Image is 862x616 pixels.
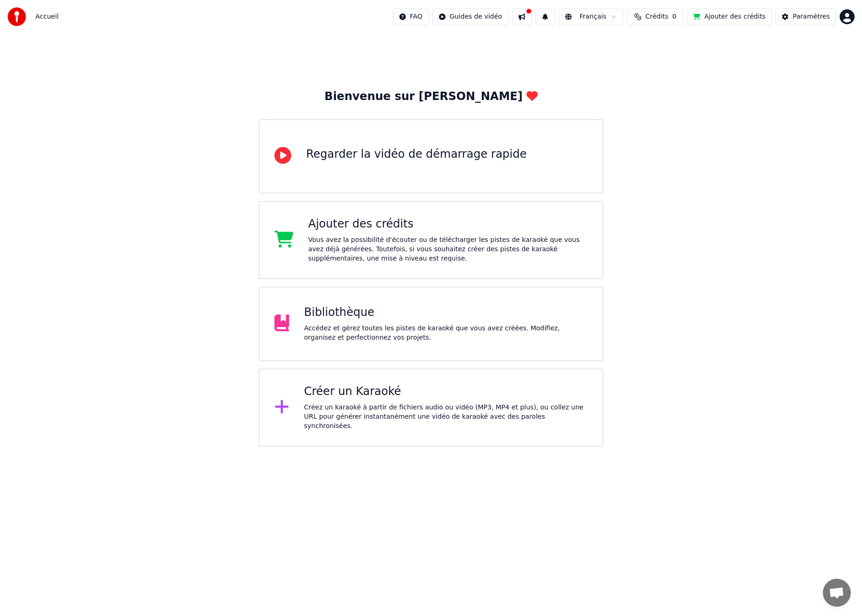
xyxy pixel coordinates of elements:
[672,12,677,21] span: 0
[306,147,527,162] div: Regarder la vidéo de démarrage rapide
[324,89,537,104] div: Bienvenue sur [PERSON_NAME]
[304,384,588,399] div: Créer un Karaoké
[687,8,772,25] button: Ajouter des crédits
[304,305,588,320] div: Bibliothèque
[775,8,836,25] button: Paramètres
[793,12,830,21] div: Paramètres
[432,8,508,25] button: Guides de vidéo
[627,8,683,25] button: Crédits0
[35,12,59,21] span: Accueil
[823,579,851,607] a: Ouvrir le chat
[645,12,668,21] span: Crédits
[304,403,588,431] div: Créez un karaoké à partir de fichiers audio ou vidéo (MP3, MP4 et plus), ou collez une URL pour g...
[308,217,588,232] div: Ajouter des crédits
[304,324,588,342] div: Accédez et gérez toutes les pistes de karaoké que vous avez créées. Modifiez, organisez et perfec...
[393,8,429,25] button: FAQ
[35,12,59,21] nav: breadcrumb
[7,7,26,26] img: youka
[308,235,588,263] div: Vous avez la possibilité d'écouter ou de télécharger les pistes de karaoké que vous avez déjà gén...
